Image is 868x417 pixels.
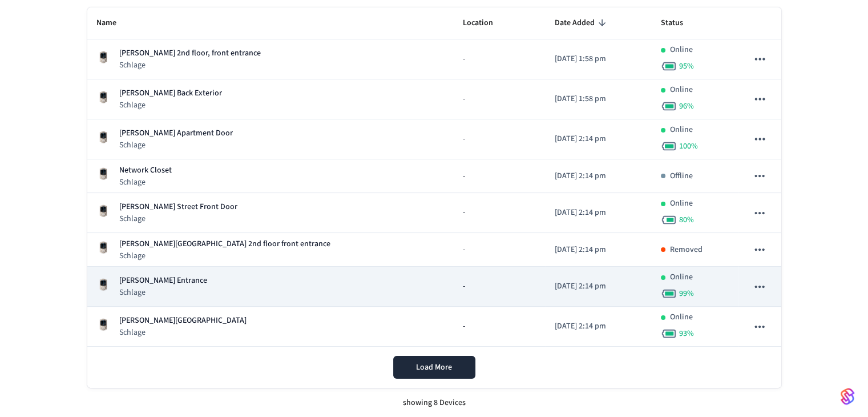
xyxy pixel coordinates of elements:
span: Date Added [555,14,609,32]
span: Location [463,14,508,32]
p: Schlage [119,177,172,188]
p: Online [670,84,693,96]
img: SeamLogoGradient.69752ec5.svg [841,387,854,406]
span: 100 % [679,141,698,152]
p: Schlage [119,59,261,71]
span: 96 % [679,101,694,112]
p: [PERSON_NAME] Apartment Door [119,127,233,139]
span: - [463,320,465,332]
span: 93 % [679,328,694,339]
p: Schlage [119,139,233,151]
p: Schlage [119,327,247,338]
img: Schlage Sense Smart Deadbolt with Camelot Trim, Front [96,278,110,291]
p: [DATE] 2:14 pm [555,207,643,219]
span: 95 % [679,61,694,72]
p: [DATE] 1:58 pm [555,93,643,105]
img: Schlage Sense Smart Deadbolt with Camelot Trim, Front [96,90,110,104]
img: Schlage Sense Smart Deadbolt with Camelot Trim, Front [96,318,110,331]
span: - [463,244,465,256]
span: - [463,170,465,182]
p: [DATE] 2:14 pm [555,244,643,256]
span: Load More [416,362,452,373]
img: Schlage Sense Smart Deadbolt with Camelot Trim, Front [96,50,110,64]
p: [DATE] 2:14 pm [555,133,643,145]
p: [DATE] 2:14 pm [555,320,643,332]
p: [DATE] 1:58 pm [555,53,643,65]
span: - [463,280,465,292]
table: sticky table [87,7,781,347]
span: Name [96,14,131,32]
img: Schlage Sense Smart Deadbolt with Camelot Trim, Front [96,204,110,218]
p: Schlage [119,213,237,224]
p: Removed [670,244,703,256]
p: [PERSON_NAME][GEOGRAPHIC_DATA] 2nd floor front entrance [119,238,330,250]
p: [PERSON_NAME] Entrance [119,275,207,287]
p: [DATE] 2:14 pm [555,170,643,182]
span: - [463,207,465,219]
span: Status [661,14,698,32]
p: [PERSON_NAME] 2nd floor, front entrance [119,47,261,59]
p: [PERSON_NAME][GEOGRAPHIC_DATA] [119,315,247,327]
p: [PERSON_NAME] Street Front Door [119,201,237,213]
p: [DATE] 2:14 pm [555,280,643,292]
p: Online [670,271,693,283]
p: Online [670,44,693,56]
img: Schlage Sense Smart Deadbolt with Camelot Trim, Front [96,130,110,144]
p: Online [670,198,693,210]
p: Offline [670,170,693,182]
p: [PERSON_NAME] Back Exterior [119,87,222,99]
img: Schlage Sense Smart Deadbolt with Camelot Trim, Front [96,167,110,181]
p: Online [670,124,693,136]
p: Schlage [119,250,330,262]
span: 99 % [679,288,694,299]
span: - [463,53,465,65]
p: Schlage [119,99,222,111]
p: Network Closet [119,165,172,177]
p: Online [670,311,693,323]
span: - [463,93,465,105]
img: Schlage Sense Smart Deadbolt with Camelot Trim, Front [96,240,110,254]
button: Load More [393,356,475,379]
p: Schlage [119,287,207,298]
span: - [463,133,465,145]
span: 80 % [679,214,694,226]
